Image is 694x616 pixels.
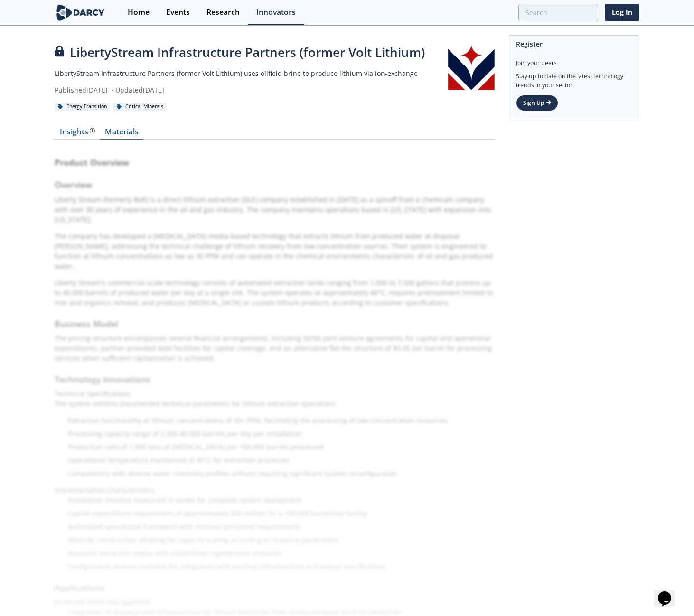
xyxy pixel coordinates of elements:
div: Published [DATE] Updated [DATE] [55,85,448,95]
div: Research [206,9,240,16]
div: Register [516,36,632,52]
div: Innovators [256,9,296,16]
div: Critical Minerals [113,103,167,111]
div: Energy Transition [55,103,110,111]
div: Stay up to date on the latest technology trends in your sector. [516,67,632,90]
div: Events [166,9,190,16]
a: Materials [100,128,143,140]
div: LibertyStream Infrastructure Partners (former Volt Lithium) [55,43,448,62]
input: Advanced Search [518,4,598,21]
div: Join your peers [516,52,632,67]
a: Log In [605,4,639,21]
img: logo-wide.svg [55,4,106,21]
div: Home [128,9,150,16]
span: • [110,85,115,94]
a: Sign Up [516,95,558,111]
a: Insights [55,128,100,140]
img: information.svg [90,128,95,133]
iframe: chat widget [654,578,685,607]
div: Insights [60,128,95,136]
p: LibertyStream Infrastructure Partners (former Volt Lithium) uses oilfield brine to produce lithiu... [55,68,448,78]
